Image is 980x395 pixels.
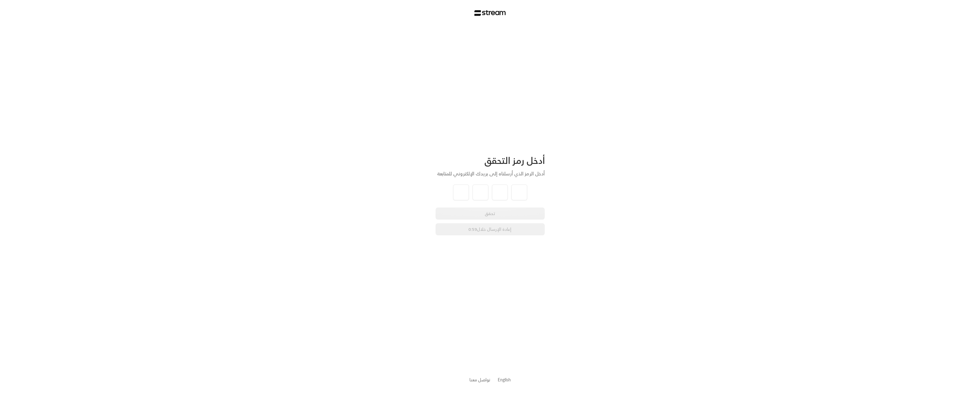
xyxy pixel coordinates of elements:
div: أدخل الرمز الذي أرسلناه إلى بريدك الإلكتروني للمتابعة [436,170,545,177]
a: English [498,374,511,385]
div: أدخل رمز التحقق [436,155,545,166]
img: Stream Logo [474,10,506,16]
a: تواصل معنا [470,376,490,383]
button: تواصل معنا [470,377,490,383]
